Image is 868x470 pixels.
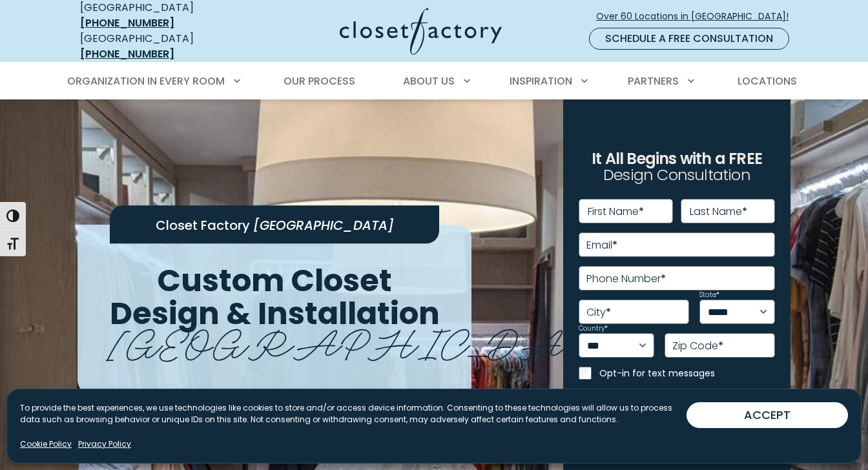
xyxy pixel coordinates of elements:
[340,8,502,55] img: Closet Factory Logo
[586,240,617,250] label: Email
[579,325,608,332] label: Country
[586,307,611,318] label: City
[67,74,225,88] span: Organization in Every Room
[592,148,762,169] span: It All Begins with a FREE
[603,165,750,186] span: Design Consultation
[20,402,687,425] p: To provide the best experiences, we use technologies like cookies to store and/or access device i...
[284,74,355,88] span: Our Process
[58,63,810,99] nav: Primary Menu
[689,387,733,397] a: Privacy Policy
[699,292,719,298] label: State
[403,74,455,88] span: About Us
[510,74,572,88] span: Inspiration
[107,311,659,369] span: [GEOGRAPHIC_DATA]
[589,28,789,50] a: Schedule a Free Consultation
[596,10,799,23] span: Over 60 Locations in [GEOGRAPHIC_DATA]!
[78,438,131,450] a: Privacy Policy
[586,274,666,284] label: Phone Number
[588,207,644,217] label: First Name
[110,259,440,335] span: Custom Closet Design & Installation
[156,216,250,234] span: Closet Factory
[253,216,394,234] span: [GEOGRAPHIC_DATA]
[687,402,848,428] button: ACCEPT
[595,5,800,28] a: Over 60 Locations in [GEOGRAPHIC_DATA]!
[599,367,775,380] label: Opt-in for text messages
[690,207,747,217] label: Last Name
[738,74,797,88] span: Locations
[80,46,174,61] a: [PHONE_NUMBER]
[80,15,174,30] a: [PHONE_NUMBER]
[672,341,723,351] label: Zip Code
[20,438,72,450] a: Cookie Policy
[628,74,679,88] span: Partners
[80,31,238,62] div: [GEOGRAPHIC_DATA]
